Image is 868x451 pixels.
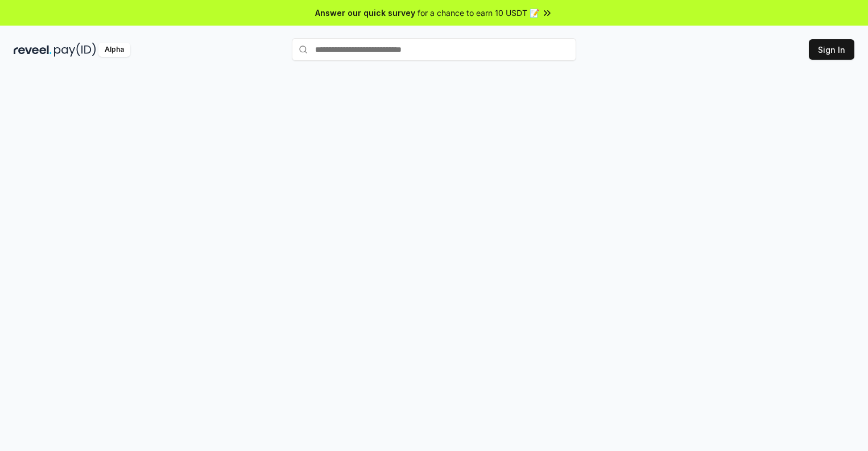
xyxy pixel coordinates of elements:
[14,43,52,57] img: reveel_dark
[315,7,415,19] span: Answer our quick survey
[54,43,96,57] img: pay_id
[418,7,539,19] span: for a chance to earn 10 USDT 📝
[809,39,854,60] button: Sign In
[98,43,130,57] div: Alpha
